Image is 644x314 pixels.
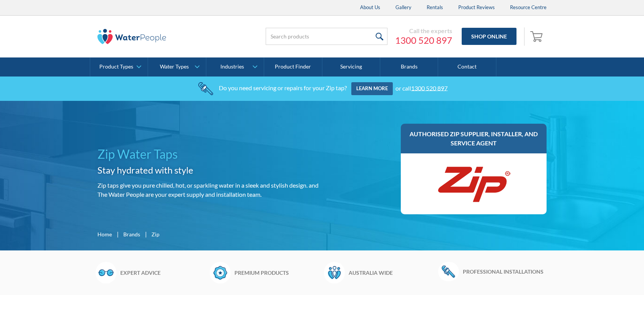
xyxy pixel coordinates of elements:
[90,57,148,77] a: Product Types
[123,230,140,238] a: Brands
[97,163,319,177] h2: Stay hydrated with style
[411,84,448,91] a: 1300 520 897
[206,57,264,77] a: Industries
[116,230,120,239] div: |
[462,28,516,45] a: Shop Online
[210,262,231,283] img: Badge
[438,57,496,77] a: Contact
[97,29,166,44] img: The Water People
[219,84,347,91] div: Do you need servicing or repairs for your Zip tap?
[148,57,206,77] a: Water Types
[322,57,380,77] a: Servicing
[96,262,116,283] img: Glasses
[120,269,206,277] h6: Expert advice
[395,35,452,46] a: 1300 520 897
[436,161,512,207] img: Zip
[530,30,545,42] img: shopping cart
[395,27,452,35] div: Call the experts
[438,262,459,281] img: Wrench
[151,230,159,238] div: Zip
[144,230,148,239] div: |
[264,57,322,77] a: Product Finder
[160,64,189,70] div: Water Types
[234,269,320,277] h6: Premium products
[463,268,548,276] h6: Professional installations
[528,27,547,46] a: Open empty cart
[97,145,319,163] h1: Zip Water Taps
[395,84,448,91] div: or call
[266,28,387,45] input: Search products
[380,57,438,77] a: Brands
[220,64,244,70] div: Industries
[349,269,434,277] h6: Australia wide
[97,181,319,199] p: Zip taps give you pure chilled, hot, or sparkling water in a sleek and stylish design. and The Wa...
[324,262,345,283] img: Waterpeople Symbol
[408,129,539,148] h3: Authorised Zip supplier, installer, and service agent
[351,82,393,95] a: Learn more
[97,230,112,238] a: Home
[99,64,133,70] div: Product Types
